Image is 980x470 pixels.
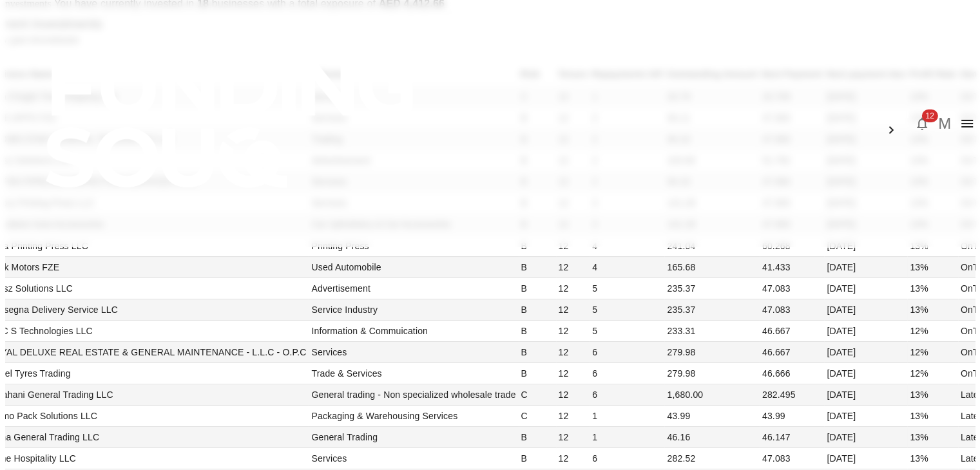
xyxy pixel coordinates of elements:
[824,299,907,321] td: [DATE]
[519,299,556,321] td: B
[519,448,556,469] td: B
[590,384,664,406] td: 6
[590,406,664,427] td: 1
[824,406,907,427] td: [DATE]
[309,406,518,427] td: Packaging & Warehousing Services
[519,257,556,278] td: B
[519,342,556,363] td: B
[824,363,907,384] td: [DATE]
[590,321,664,342] td: 5
[556,299,590,321] td: 12
[760,363,824,384] td: 46.666
[760,406,824,427] td: 43.99
[921,109,937,122] span: 12
[907,299,957,321] td: 13%
[664,427,759,448] td: 46.16
[556,427,590,448] td: 12
[824,278,907,299] td: [DATE]
[519,363,556,384] td: B
[664,278,759,299] td: 235.37
[760,384,824,406] td: 282.495
[760,278,824,299] td: 47.083
[519,384,556,406] td: C
[760,257,824,278] td: 41.433
[883,109,909,120] span: العربية
[309,278,518,299] td: Advertisement
[556,257,590,278] td: 12
[309,427,518,448] td: General Trading
[309,321,518,342] td: Information & Commuication
[907,427,957,448] td: 13%
[824,342,907,363] td: [DATE]
[664,257,759,278] td: 165.68
[556,384,590,406] td: 12
[760,448,824,469] td: 47.083
[590,363,664,384] td: 6
[664,384,759,406] td: 1,680.00
[664,342,759,363] td: 279.98
[519,406,556,427] td: C
[556,321,590,342] td: 12
[556,448,590,469] td: 12
[824,321,907,342] td: [DATE]
[664,321,759,342] td: 233.31
[824,257,907,278] td: [DATE]
[309,299,518,321] td: Service Industry
[824,427,907,448] td: [DATE]
[590,342,664,363] td: 6
[309,257,518,278] td: Used Automobile
[590,278,664,299] td: 5
[590,299,664,321] td: 5
[824,448,907,469] td: [DATE]
[556,406,590,427] td: 12
[309,363,518,384] td: Trade & Services
[309,342,518,363] td: Services
[907,363,957,384] td: 12%
[907,257,957,278] td: 13%
[907,278,957,299] td: 13%
[590,448,664,469] td: 6
[907,406,957,427] td: 13%
[760,299,824,321] td: 47.083
[309,448,518,469] td: Services
[760,427,824,448] td: 46.147
[824,384,907,406] td: [DATE]
[664,406,759,427] td: 43.99
[664,299,759,321] td: 235.37
[909,111,935,136] button: 12
[907,321,957,342] td: 12%
[556,278,590,299] td: 12
[935,114,954,133] button: M
[664,363,759,384] td: 279.98
[760,342,824,363] td: 46.667
[519,278,556,299] td: B
[590,257,664,278] td: 4
[590,427,664,448] td: 1
[556,363,590,384] td: 12
[907,448,957,469] td: 13%
[519,321,556,342] td: B
[760,321,824,342] td: 46.667
[519,427,556,448] td: B
[907,342,957,363] td: 12%
[556,342,590,363] td: 12
[309,384,518,406] td: General trading - Non specialized wholesale trade
[907,384,957,406] td: 13%
[664,448,759,469] td: 282.52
